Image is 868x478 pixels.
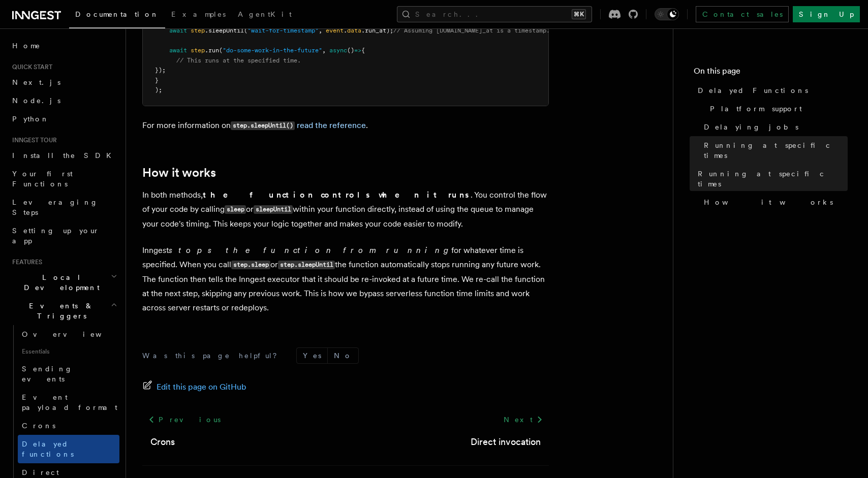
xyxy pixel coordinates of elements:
[700,136,848,165] a: Running at specific times
[8,73,119,91] a: Next.js
[69,3,165,28] a: Documentation
[8,221,119,250] a: Setting up your app
[12,198,98,216] span: Leveraging Steps
[157,380,246,394] span: Edit this page on GitHub
[155,77,159,84] span: }
[572,9,586,19] kbd: ⌘K
[12,97,60,105] span: Node.js
[393,27,550,34] span: // Assuming [DOMAIN_NAME]_at is a timestamp.
[326,27,344,34] span: event
[8,110,119,128] a: Python
[22,440,74,458] span: Delayed functions
[205,47,219,54] span: .run
[22,422,55,430] span: Crons
[297,348,327,363] button: Yes
[8,136,57,144] span: Inngest tour
[704,197,833,207] span: How it works
[176,57,301,64] span: // This runs at the specified time.
[698,85,808,95] span: Delayed Functions
[223,47,322,54] span: "do-some-work-in-the-future"
[498,410,549,429] a: Next
[155,67,166,74] span: });
[278,261,335,269] code: step.sleepUntil
[347,47,354,54] span: ()
[328,348,358,363] button: No
[361,27,393,34] span: .run_at);
[655,8,679,20] button: Toggle dark mode
[155,86,162,93] span: );
[694,81,848,100] a: Delayed Functions
[12,41,41,51] span: Home
[12,115,49,123] span: Python
[169,47,187,54] span: await
[8,301,111,321] span: Events & Triggers
[247,27,319,34] span: "wait-for-timestamp"
[18,388,119,417] a: Event payload format
[706,100,848,118] a: Platform support
[704,140,848,161] span: Running at specific times
[347,27,361,34] span: data
[694,65,848,81] h4: On this page
[142,166,216,180] a: How it works
[694,165,848,193] a: Running at specific times
[22,365,73,383] span: Sending events
[142,243,549,315] p: Inngest for whatever time is specified. When you call or the function automatically stops running...
[18,343,119,360] span: Essentials
[704,122,798,132] span: Delaying jobs
[8,258,42,266] span: Features
[191,47,205,54] span: step
[8,193,119,221] a: Leveraging Steps
[8,91,119,110] a: Node.js
[203,190,471,200] strong: the function controls when it runs
[700,193,848,211] a: How it works
[142,350,284,361] p: Was this page helpful?
[191,27,205,34] span: step
[18,417,119,435] a: Crons
[8,297,119,325] button: Events & Triggers
[8,37,119,55] a: Home
[18,435,119,463] a: Delayed functions
[171,10,226,18] span: Examples
[322,47,326,54] span: ,
[344,27,347,34] span: .
[18,325,119,343] a: Overview
[18,360,119,388] a: Sending events
[12,227,100,245] span: Setting up your app
[225,205,246,214] code: sleep
[75,10,159,18] span: Documentation
[254,205,293,214] code: sleepUntil
[297,120,366,130] a: read the reference
[238,10,292,18] span: AgentKit
[8,146,119,165] a: Install the SDK
[169,245,451,255] em: stops the function from running
[142,410,226,429] a: Previous
[319,27,322,34] span: ,
[169,27,187,34] span: await
[231,121,295,130] code: step.sleepUntil()
[710,104,802,114] span: Platform support
[142,188,549,231] p: In both methods, . You control the flow of your code by calling or within your function directly,...
[329,47,347,54] span: async
[12,170,73,188] span: Your first Functions
[165,3,232,27] a: Examples
[793,6,860,22] a: Sign Up
[205,27,244,34] span: .sleepUntil
[698,169,848,189] span: Running at specific times
[150,435,175,449] a: Crons
[142,118,549,133] p: For more information on .
[231,261,270,269] code: step.sleep
[696,6,789,22] a: Contact sales
[219,47,223,54] span: (
[8,272,111,293] span: Local Development
[361,47,365,54] span: {
[22,393,117,411] span: Event payload format
[12,78,60,86] span: Next.js
[354,47,361,54] span: =>
[232,3,298,27] a: AgentKit
[471,435,541,449] a: Direct invocation
[244,27,247,34] span: (
[22,330,127,338] span: Overview
[700,118,848,136] a: Delaying jobs
[8,165,119,193] a: Your first Functions
[8,268,119,297] button: Local Development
